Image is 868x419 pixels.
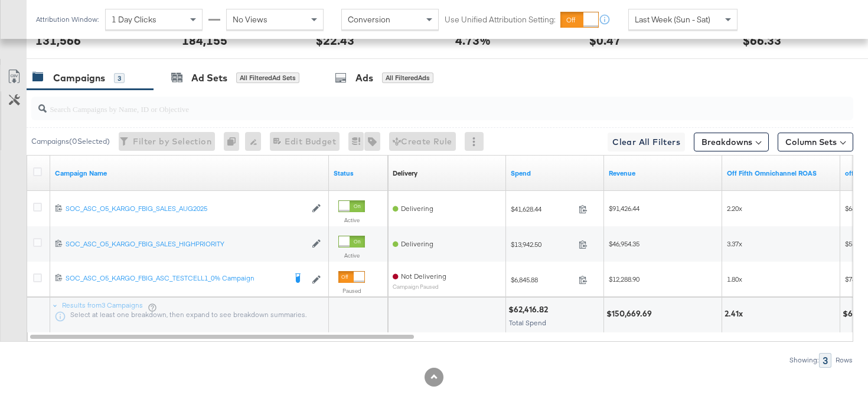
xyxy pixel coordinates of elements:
[401,272,446,281] span: Not Delivering
[727,275,742,283] span: 1.80x
[236,72,299,83] div: All Filtered Ad Sets
[845,239,864,248] span: $55.99
[191,71,227,85] div: Ad Sets
[338,216,365,224] label: Active
[393,169,417,178] a: Reflects the ability of your Ad Campaign to achieve delivery based on ad states, schedule and bud...
[66,204,306,213] div: SOC_ASC_O5_KARGO_FBIG_SALES_AUG2025
[511,204,574,213] span: $41,628.44
[53,71,105,85] div: Campaigns
[31,136,110,147] div: Campaigns ( 0 Selected)
[316,32,354,49] div: $22.43
[66,204,306,214] a: SOC_ASC_O5_KARGO_FBIG_SALES_AUG2025
[401,239,433,248] span: Delivering
[55,169,324,178] a: Your campaign name.
[743,32,781,49] div: $66.33
[819,353,831,368] div: 3
[694,133,769,151] button: Breakdowns
[233,14,267,25] span: No Views
[609,239,639,248] span: $46,954.35
[511,169,599,178] a: The total amount spent to date.
[789,356,819,364] div: Showing:
[606,308,655,319] div: $150,669.69
[66,239,306,249] a: SOC_ASC_O5_KARGO_FBIG_SALES_HIGHPRIORITY
[609,204,639,213] span: $91,426.44
[393,283,446,290] sub: Campaign Paused
[182,32,227,49] div: 184,155
[112,14,156,25] span: 1 Day Clicks
[845,204,864,213] span: $68.81
[609,275,639,283] span: $12,288.90
[35,15,99,24] div: Attribution Window:
[845,275,864,283] span: $78.69
[355,71,373,85] div: Ads
[835,356,853,364] div: Rows
[382,72,433,83] div: All Filtered Ads
[511,240,574,249] span: $13,942.50
[47,93,780,116] input: Search Campaigns by Name, ID or Objective
[589,32,621,49] div: $0.47
[224,132,245,151] div: 0
[608,133,685,151] button: Clear All Filters
[778,133,853,151] button: Column Sets
[338,287,365,295] label: Paused
[508,304,552,315] div: $62,416.82
[725,308,746,319] div: 2.41x
[338,252,365,259] label: Active
[445,14,556,25] label: Use Unified Attribution Setting:
[66,273,285,285] a: SOC_ASC_O5_KARGO_FBIG_ASC_TESTCELL1_0% Campaign
[727,169,836,178] a: 9/20 Update
[609,169,717,178] a: Omniture Revenue
[509,318,546,327] span: Total Spend
[334,169,383,178] a: Shows the current state of your Ad Campaign.
[348,14,390,25] span: Conversion
[727,239,742,248] span: 3.37x
[455,32,491,49] div: 4.73%
[612,135,680,150] span: Clear All Filters
[393,169,417,178] div: Delivery
[66,273,285,283] div: SOC_ASC_O5_KARGO_FBIG_ASC_TESTCELL1_0% Campaign
[635,14,710,25] span: Last Week (Sun - Sat)
[114,73,125,84] div: 3
[66,239,306,249] div: SOC_ASC_O5_KARGO_FBIG_SALES_HIGHPRIORITY
[401,204,433,213] span: Delivering
[35,32,81,49] div: 131,566
[727,204,742,213] span: 2.20x
[511,275,574,284] span: $6,845.88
